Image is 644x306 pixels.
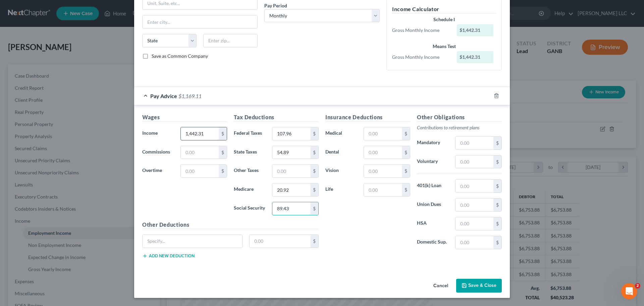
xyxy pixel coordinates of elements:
label: Life [322,183,360,196]
div: $ [493,236,501,249]
label: Domestic Sup. [414,236,452,249]
label: Other Taxes [230,164,269,178]
div: $ [402,183,410,196]
input: 0.00 [272,183,310,196]
span: Income [142,130,158,136]
div: Schedule I [392,16,496,23]
label: Voluntary [414,155,452,169]
label: Dental [322,146,360,159]
h5: Insurance Deductions [325,113,410,122]
div: $ [402,146,410,159]
div: $ [310,127,318,140]
input: 0.00 [455,199,493,211]
div: Gross Monthly Income [389,27,453,34]
h5: Other Deductions [142,221,319,229]
input: 0.00 [250,235,311,248]
span: Save as Common Company [152,53,208,59]
span: $1,169.11 [178,93,202,99]
label: Commissions [139,146,177,159]
div: $ [310,165,318,177]
div: $ [493,217,501,230]
label: Social Security [230,202,269,215]
label: Vision [322,164,360,178]
div: $ [493,180,501,192]
input: 0.00 [455,156,493,168]
p: Contributions to retirement plans [417,124,502,131]
h5: Income Calculator [392,5,496,13]
button: Add new deduction [142,253,195,259]
div: $ [310,183,318,196]
span: Pay Period [264,3,287,8]
label: Federal Taxes [230,127,269,140]
label: State Taxes [230,146,269,159]
div: $ [493,199,501,211]
input: 0.00 [455,180,493,192]
div: $ [310,202,318,215]
input: Specify... [143,235,242,248]
h5: Wages [142,113,227,122]
label: HSA [414,217,452,230]
input: 0.00 [272,127,310,140]
div: $ [402,127,410,140]
input: 0.00 [272,202,310,215]
div: $1,442.31 [457,24,494,36]
button: Cancel [428,279,453,293]
input: 0.00 [455,137,493,149]
input: Enter city... [143,15,257,28]
label: Overtime [139,164,177,178]
input: 0.00 [455,236,493,249]
input: 0.00 [272,146,310,159]
div: $ [402,165,410,177]
label: Union Dues [414,198,452,212]
div: $ [310,235,318,248]
input: 0.00 [272,165,310,177]
span: 2 [635,283,640,289]
button: Save & Close [456,279,502,293]
label: Mandatory [414,136,452,150]
h5: Other Obligations [417,113,502,122]
input: 0.00 [181,146,219,159]
div: $ [219,165,227,177]
iframe: Intercom live chat [621,283,637,299]
input: 0.00 [181,127,219,140]
span: Pay Advice [150,93,177,99]
input: 0.00 [364,183,402,196]
label: Medicare [230,183,269,196]
div: Means Test [392,43,496,50]
div: Gross Monthly Income [389,54,453,60]
label: Medical [322,127,360,140]
input: 0.00 [181,165,219,177]
div: $ [493,156,501,168]
div: $ [219,146,227,159]
div: $ [493,137,501,149]
input: 0.00 [364,165,402,177]
input: 0.00 [364,146,402,159]
div: $ [219,127,227,140]
h5: Tax Deductions [234,113,319,122]
input: 0.00 [364,127,402,140]
input: Enter zip... [203,34,258,47]
label: 401(k) Loan [414,179,452,193]
div: $1,442.31 [457,51,494,63]
div: $ [310,146,318,159]
input: 0.00 [455,217,493,230]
